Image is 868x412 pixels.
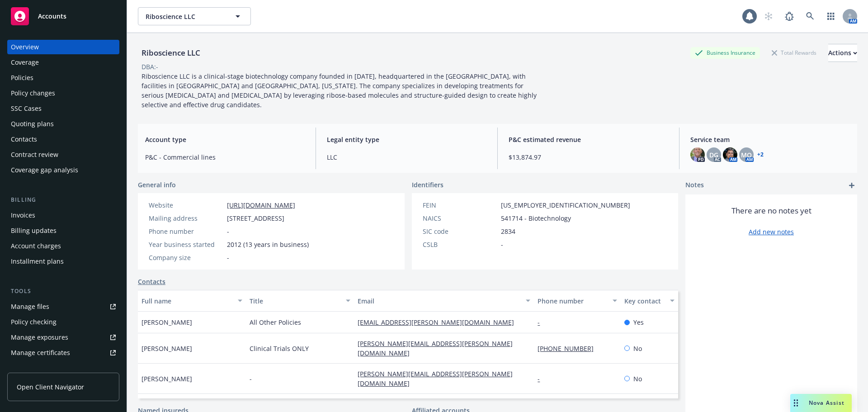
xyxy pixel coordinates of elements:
[501,227,515,236] span: 2834
[7,101,119,116] a: SSC Cases
[501,240,503,249] span: -
[11,55,39,70] div: Coverage
[7,195,119,204] div: Billing
[227,240,309,249] span: 2012 (13 years in business)
[790,394,852,412] button: Nova Assist
[690,147,705,162] img: photo
[534,290,620,312] button: Phone number
[11,315,57,329] div: Policy checking
[250,317,301,327] span: All Other Policies
[801,7,819,25] a: Search
[633,317,644,327] span: Yes
[11,71,33,85] div: Policies
[142,374,192,384] span: [PERSON_NAME]
[146,12,224,21] span: Riboscience LLC
[7,163,119,177] a: Coverage gap analysis
[7,299,119,314] a: Manage files
[822,7,840,25] a: Switch app
[423,240,497,249] div: CSLB
[633,374,642,384] span: No
[138,47,204,59] div: Riboscience LLC
[250,344,309,353] span: Clinical Trials ONLY
[11,330,68,345] div: Manage exposures
[11,239,61,253] div: Account charges
[11,346,70,360] div: Manage certificates
[7,40,119,54] a: Overview
[7,315,119,329] a: Policy checking
[142,72,538,109] span: Riboscience LLC is a clinical-stage biotechnology company founded in [DATE], headquartered in the...
[11,254,64,269] div: Installment plans
[509,135,668,144] span: P&C estimated revenue
[846,180,857,191] a: add
[17,382,84,392] span: Open Client Navigator
[7,287,119,296] div: Tools
[11,117,54,131] div: Quoting plans
[423,227,497,236] div: SIC code
[633,344,642,353] span: No
[538,374,547,383] a: -
[741,150,752,160] span: MQ
[138,277,165,286] a: Contacts
[142,317,192,327] span: [PERSON_NAME]
[327,152,486,162] span: LLC
[731,205,811,216] span: There are no notes yet
[149,253,223,262] div: Company size
[142,344,192,353] span: [PERSON_NAME]
[149,240,223,249] div: Year business started
[358,296,520,306] div: Email
[509,152,668,162] span: $13,874.97
[138,180,176,189] span: General info
[759,7,778,25] a: Start snowing
[11,147,58,162] div: Contract review
[423,213,497,223] div: NAICS
[7,223,119,238] a: Billing updates
[7,147,119,162] a: Contract review
[790,394,802,412] div: Drag to move
[7,71,119,85] a: Policies
[7,330,119,345] span: Manage exposures
[138,7,251,25] button: Riboscience LLC
[145,152,305,162] span: P&C - Commercial lines
[7,239,119,253] a: Account charges
[7,361,119,375] a: Manage claims
[227,227,229,236] span: -
[7,86,119,100] a: Policy changes
[501,213,571,223] span: 541714 - Biotechnology
[423,200,497,210] div: FEIN
[11,299,49,314] div: Manage files
[538,344,601,353] a: [PHONE_NUMBER]
[227,253,229,262] span: -
[7,208,119,223] a: Invoices
[358,369,513,388] a: [PERSON_NAME][EMAIL_ADDRESS][PERSON_NAME][DOMAIN_NAME]
[7,254,119,269] a: Installment plans
[690,47,760,58] div: Business Insurance
[7,117,119,131] a: Quoting plans
[780,7,798,25] a: Report a Bug
[749,227,794,237] a: Add new notes
[538,318,547,327] a: -
[690,135,850,144] span: Service team
[149,213,223,223] div: Mailing address
[246,290,354,312] button: Title
[11,86,55,100] div: Policy changes
[624,296,665,306] div: Key contact
[709,150,718,160] span: DG
[149,227,223,236] div: Phone number
[7,4,119,29] a: Accounts
[723,147,737,162] img: photo
[501,200,630,210] span: [US_EMPLOYER_IDENTIFICATION_NUMBER]
[358,339,513,357] a: [PERSON_NAME][EMAIL_ADDRESS][PERSON_NAME][DOMAIN_NAME]
[11,40,39,54] div: Overview
[11,132,37,147] div: Contacts
[138,290,246,312] button: Full name
[538,296,607,306] div: Phone number
[142,296,232,306] div: Full name
[767,47,821,58] div: Total Rewards
[227,201,295,209] a: [URL][DOMAIN_NAME]
[11,101,42,116] div: SSC Cases
[250,374,252,384] span: -
[11,361,57,375] div: Manage claims
[11,223,57,238] div: Billing updates
[354,290,534,312] button: Email
[412,180,443,189] span: Identifiers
